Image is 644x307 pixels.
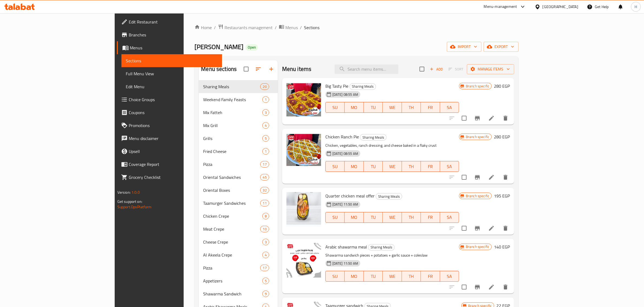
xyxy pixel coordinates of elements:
[262,148,269,155] div: items
[440,161,459,172] button: SA
[328,163,342,170] span: SU
[203,226,260,232] span: Meat Crepe
[199,145,278,158] div: Fried Cheese1
[260,174,269,180] div: items
[402,212,421,223] button: TH
[199,106,278,119] div: Mix Fatteh3
[117,93,222,106] a: Choice Groups
[279,24,298,31] a: Menus
[203,83,260,90] span: Sharing Meals
[199,210,278,223] div: Chicken Crepe8
[199,197,278,210] div: Taamurger Sandwiches11
[300,24,302,31] li: /
[117,15,222,28] a: Edit Restaurant
[325,243,367,251] span: Arabic shawarma meal
[383,212,402,223] button: WE
[260,175,269,180] span: 45
[499,222,512,235] button: delete
[366,272,381,280] span: TU
[203,213,262,219] div: Chicken Crepe
[262,239,269,245] div: items
[464,244,491,249] span: Branch specific
[121,80,222,93] a: Edit Menu
[499,112,512,125] button: delete
[366,213,381,221] span: TU
[129,161,218,168] span: Coverage Report
[262,96,269,103] div: items
[488,115,495,121] a: Edit menu item
[199,93,278,106] div: Weekend Family Feasts1
[376,193,402,200] div: Sharing Meals
[203,291,262,297] span: Shawarma Sandwich
[265,63,278,76] button: Add section
[129,122,218,129] span: Promotions
[442,104,457,111] span: SA
[458,112,470,124] span: Select to update
[252,63,265,76] span: Sort sections
[383,161,402,172] button: WE
[404,213,419,221] span: TH
[328,213,342,221] span: SU
[445,65,467,73] span: Select section first
[126,57,218,64] span: Sections
[194,24,518,31] nav: breadcrumb
[129,19,218,25] span: Edit Restaurant
[440,102,459,113] button: SA
[203,252,262,258] div: Al Akeela Crepe
[246,44,258,51] div: Open
[263,149,269,154] span: 1
[121,67,222,80] a: Full Menu View
[423,163,438,170] span: FR
[263,278,269,284] span: 5
[349,83,376,90] div: Sharing Meals
[488,284,495,290] a: Edit menu item
[345,161,364,172] button: MO
[368,244,394,250] span: Sharing Meals
[325,212,345,223] button: SU
[260,227,269,232] span: 10
[428,65,445,73] button: Add
[262,252,269,258] div: items
[488,225,495,231] a: Edit menu item
[262,122,269,129] div: items
[286,192,321,227] img: Quarter chicken meal offer
[330,261,360,266] span: [DATE] 11:50 AM
[218,24,273,31] a: Restaurants management
[263,214,269,219] span: 8
[442,272,457,280] span: SA
[423,272,438,280] span: FR
[335,64,398,74] input: search
[129,135,218,142] span: Menu disclaimer
[429,66,444,72] span: Add
[117,106,222,119] a: Coupons
[345,212,364,223] button: MO
[203,174,260,180] div: Oriental Sandwiches
[385,272,399,280] span: WE
[442,163,457,170] span: SA
[126,83,218,90] span: Edit Menu
[404,272,419,280] span: TH
[203,122,262,129] span: Mix Grill
[364,271,383,282] button: TU
[421,102,440,113] button: FR
[262,278,269,284] div: items
[286,243,321,278] img: Arabic shawarma meal
[464,134,491,139] span: Branch specific
[458,172,470,183] span: Select to update
[423,104,438,111] span: FR
[117,203,152,210] a: Support.OpsPlatform
[117,189,131,196] span: Version:
[383,271,402,282] button: WE
[203,265,260,271] span: Pizza
[385,213,399,221] span: WE
[129,174,218,180] span: Grocery Checklist
[447,42,481,52] button: import
[328,272,342,280] span: SU
[325,82,348,90] span: Big Tasty Pie
[117,119,222,132] a: Promotions
[366,104,381,111] span: TU
[203,187,260,193] div: Oriental Boxes
[451,43,477,50] span: import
